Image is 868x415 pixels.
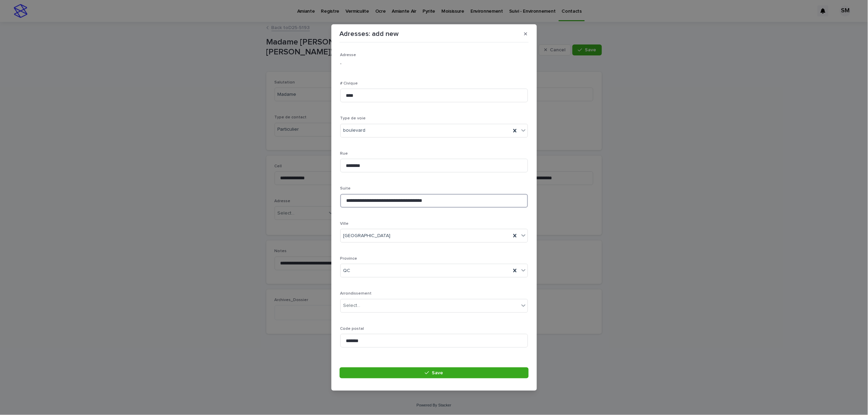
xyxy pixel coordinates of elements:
span: Adresse [340,53,356,57]
p: - [340,60,528,67]
span: Arrondissement [340,291,372,296]
span: Code postal [340,327,364,331]
p: Adresses: add new [340,30,399,38]
span: Rue [340,152,348,156]
span: Province [340,257,357,261]
span: QC [343,267,351,274]
button: Save [340,367,529,378]
span: boulevard [343,127,366,134]
span: Suite [340,186,351,191]
span: # Civique [340,81,358,86]
span: [GEOGRAPHIC_DATA] [343,232,391,239]
span: Type de voie [340,116,366,120]
span: Ville [340,222,349,226]
span: Save [432,371,443,375]
div: Select... [343,302,361,309]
